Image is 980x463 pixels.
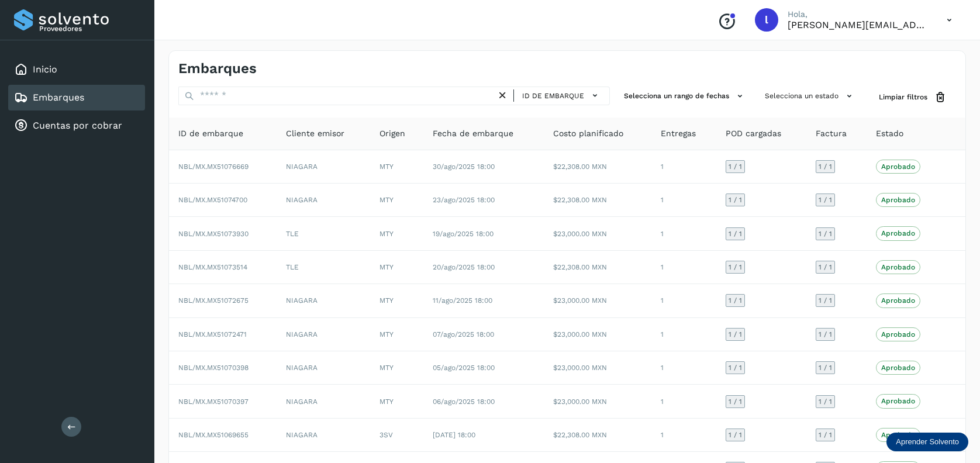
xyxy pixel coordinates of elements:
[729,230,742,237] span: 1 / 1
[277,385,370,418] td: NIAGARA
[433,296,492,305] span: 11/ago/2025 18:00
[819,331,832,338] span: 1 / 1
[819,297,832,304] span: 1 / 1
[651,150,716,184] td: 1
[433,330,494,338] span: 07/ago/2025 18:00
[8,85,145,110] div: Embarques
[277,351,370,385] td: NIAGARA
[379,127,405,140] span: Origen
[819,230,832,237] span: 1 / 1
[178,196,247,204] span: NBL/MX.MX51074700
[33,64,57,75] a: Inicio
[819,431,832,438] span: 1 / 1
[881,163,915,171] p: Aprobado
[819,196,832,203] span: 1 / 1
[277,150,370,184] td: NIAGARA
[819,364,832,371] span: 1 / 1
[896,437,959,447] p: Aprender Solvento
[886,433,968,451] div: Aprender Solvento
[433,263,495,271] span: 20/ago/2025 18:00
[651,419,716,452] td: 1
[8,113,145,139] div: Cuentas por cobrar
[277,217,370,250] td: TLE
[819,398,832,405] span: 1 / 1
[876,127,903,140] span: Estado
[370,217,424,250] td: MTY
[544,419,651,452] td: $22,308.00 MXN
[729,398,742,405] span: 1 / 1
[178,431,249,439] span: NBL/MX.MX51069655
[433,230,494,238] span: 19/ago/2025 18:00
[869,87,956,108] button: Limpiar filtros
[819,163,832,170] span: 1 / 1
[522,91,584,101] span: ID de embarque
[788,9,928,19] p: Hola,
[433,163,495,171] span: 30/ago/2025 18:00
[277,184,370,217] td: NIAGARA
[370,351,424,385] td: MTY
[661,127,696,140] span: Entregas
[544,284,651,317] td: $23,000.00 MXN
[881,431,915,439] p: Aprobado
[651,318,716,351] td: 1
[651,284,716,317] td: 1
[544,217,651,250] td: $23,000.00 MXN
[370,385,424,418] td: MTY
[370,318,424,351] td: MTY
[729,331,742,338] span: 1 / 1
[277,251,370,284] td: TLE
[726,127,781,140] span: POD cargadas
[433,398,495,406] span: 06/ago/2025 18:00
[433,127,513,140] span: Fecha de embarque
[729,163,742,170] span: 1 / 1
[651,217,716,250] td: 1
[619,87,751,106] button: Selecciona un rango de fechas
[651,184,716,217] td: 1
[286,127,344,140] span: Cliente emisor
[544,318,651,351] td: $23,000.00 MXN
[370,284,424,317] td: MTY
[651,385,716,418] td: 1
[277,284,370,317] td: NIAGARA
[881,330,915,338] p: Aprobado
[651,351,716,385] td: 1
[760,87,860,106] button: Selecciona un estado
[277,318,370,351] td: NIAGARA
[729,196,742,203] span: 1 / 1
[178,296,249,305] span: NBL/MX.MX51072675
[881,196,915,204] p: Aprobado
[729,364,742,371] span: 1 / 1
[879,92,927,102] span: Limpiar filtros
[788,19,928,30] p: lorena.rojo@serviciosatc.com.mx
[519,87,605,104] button: ID de embarque
[433,431,475,439] span: [DATE] 18:00
[729,297,742,304] span: 1 / 1
[39,25,140,33] p: Proveedores
[178,127,243,140] span: ID de embarque
[881,263,915,271] p: Aprobado
[433,196,495,204] span: 23/ago/2025 18:00
[33,92,84,103] a: Embarques
[178,364,249,372] span: NBL/MX.MX51070398
[178,263,247,271] span: NBL/MX.MX51073514
[881,364,915,372] p: Aprobado
[729,431,742,438] span: 1 / 1
[881,229,915,237] p: Aprobado
[544,385,651,418] td: $23,000.00 MXN
[544,150,651,184] td: $22,308.00 MXN
[881,296,915,305] p: Aprobado
[370,419,424,452] td: 3SV
[553,127,623,140] span: Costo planificado
[277,419,370,452] td: NIAGARA
[881,397,915,405] p: Aprobado
[178,60,257,77] h4: Embarques
[370,150,424,184] td: MTY
[544,251,651,284] td: $22,308.00 MXN
[819,264,832,271] span: 1 / 1
[8,57,145,82] div: Inicio
[370,184,424,217] td: MTY
[178,330,247,338] span: NBL/MX.MX51072471
[178,398,249,406] span: NBL/MX.MX51070397
[433,364,495,372] span: 05/ago/2025 18:00
[544,351,651,385] td: $23,000.00 MXN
